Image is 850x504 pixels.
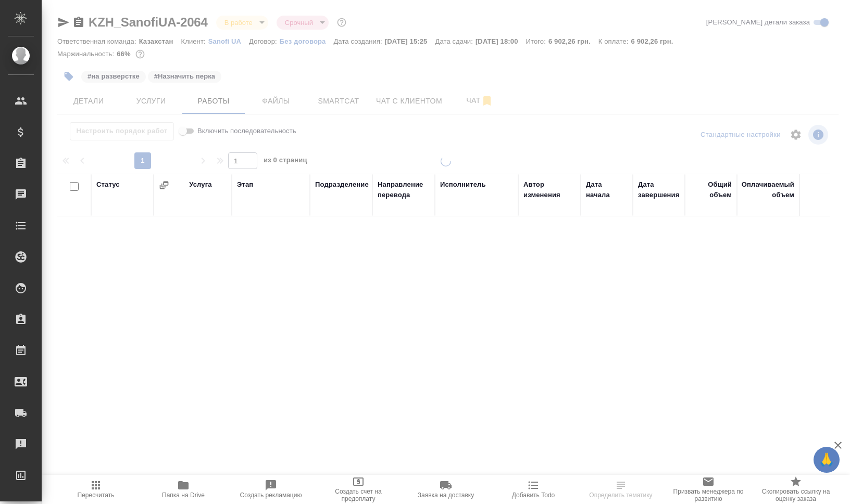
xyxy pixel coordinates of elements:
div: Автор изменения [523,179,576,200]
div: Дата завершения [638,179,680,200]
div: Статус [96,179,120,190]
button: 🙏 [814,447,840,473]
div: Исполнитель [440,179,486,190]
div: Общий объем [690,179,732,200]
div: Дата начала [586,179,628,200]
div: Этап [237,179,253,190]
div: Услуга [189,179,211,190]
div: Оплачиваемый объем [742,179,794,200]
div: Подразделение [315,179,369,190]
div: Направление перевода [378,179,430,200]
span: 🙏 [818,449,835,471]
button: Сгруппировать [159,180,169,190]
